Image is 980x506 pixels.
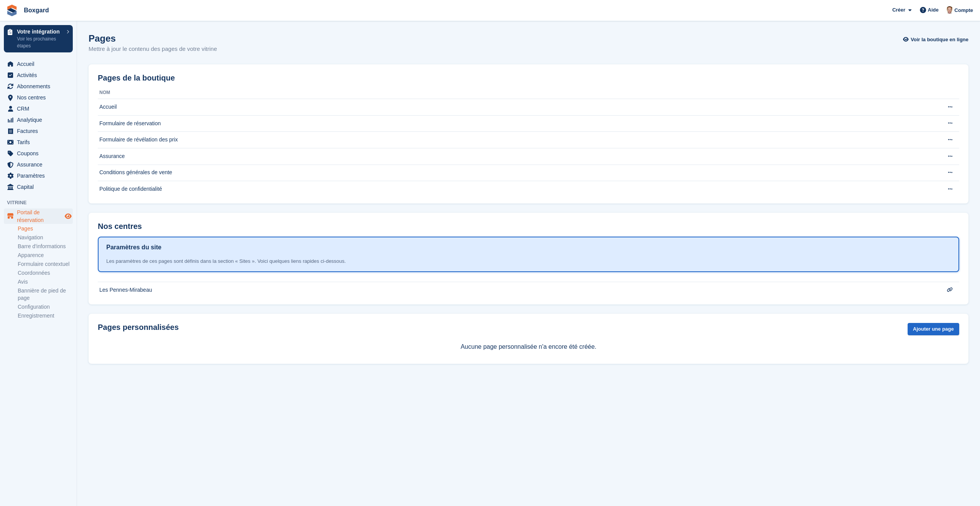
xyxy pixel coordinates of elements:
[89,45,217,54] p: Mettre à jour le contenu des pages de votre vitrine
[64,212,73,221] a: Boutique d'aperçu
[18,234,73,241] a: Navigation
[908,323,959,336] a: Ajouter une page
[17,29,63,34] p: Votre intégration
[98,74,175,82] h2: Pages de la boutique
[955,7,973,14] span: Compte
[18,261,73,268] a: Formulaire contextuel
[98,148,916,165] td: Assurance
[17,70,63,81] span: Activités
[17,92,63,103] span: Nos centres
[98,282,916,298] td: Les Pennes-Mirabeau
[4,114,73,125] a: menu
[4,182,73,192] a: menu
[892,6,905,14] span: Créer
[17,182,63,192] span: Capital
[98,132,916,148] td: Formulaire de révélation des prix
[98,115,916,132] td: Formulaire de réservation
[4,103,73,114] a: menu
[21,4,52,17] a: Boxgard
[98,323,179,332] h2: Pages personnalisées
[17,81,63,92] span: Abonnements
[18,269,73,277] a: Coordonnées
[928,6,938,14] span: Aide
[17,208,63,224] span: Portail de réservation
[89,33,217,44] h1: Pages
[946,6,953,14] img: Alban Mackay
[17,59,63,69] span: Accueil
[18,278,73,286] a: Avis
[18,225,73,232] a: Pages
[4,137,73,148] a: menu
[98,99,916,116] td: Accueil
[98,342,959,351] p: Aucune page personnalisée n'a encore été créée.
[7,199,77,207] span: Vitrine
[17,126,63,136] span: Factures
[4,126,73,136] a: menu
[6,5,18,16] img: stora-icon-8386f47178a22dfd0bd8f6a31ec36ba5ce8667c1dd55bd0f319d3a0aa187defe.svg
[98,181,916,197] td: Politique de confidentialité
[4,25,73,52] a: Votre intégration Voir les prochaines étapes
[4,70,73,81] a: menu
[18,243,73,250] a: Barre d'informations
[17,35,63,49] p: Voir les prochaines étapes
[17,114,63,125] span: Analytique
[18,312,73,319] a: Enregistrement
[905,33,968,46] a: Voir la boutique en ligne
[18,287,73,302] a: Bannière de pied de page
[17,148,63,159] span: Coupons
[17,137,63,148] span: Tarifs
[4,159,73,170] a: menu
[4,208,73,224] a: menu
[106,243,161,252] h1: Paramètres du site
[17,159,63,170] span: Assurance
[17,170,63,181] span: Paramètres
[4,81,73,92] a: menu
[98,222,142,231] h2: Nos centres
[4,170,73,181] a: menu
[17,103,63,114] span: CRM
[4,59,73,69] a: menu
[18,252,73,259] a: Apparence
[98,165,916,181] td: Conditions générales de vente
[98,87,916,99] th: Nom
[106,257,951,265] div: Les paramètres de ces pages sont définis dans la section « Sites ». Voici quelques liens rapides ...
[4,92,73,103] a: menu
[18,303,73,311] a: Configuration
[4,148,73,159] a: menu
[911,36,968,44] span: Voir la boutique en ligne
